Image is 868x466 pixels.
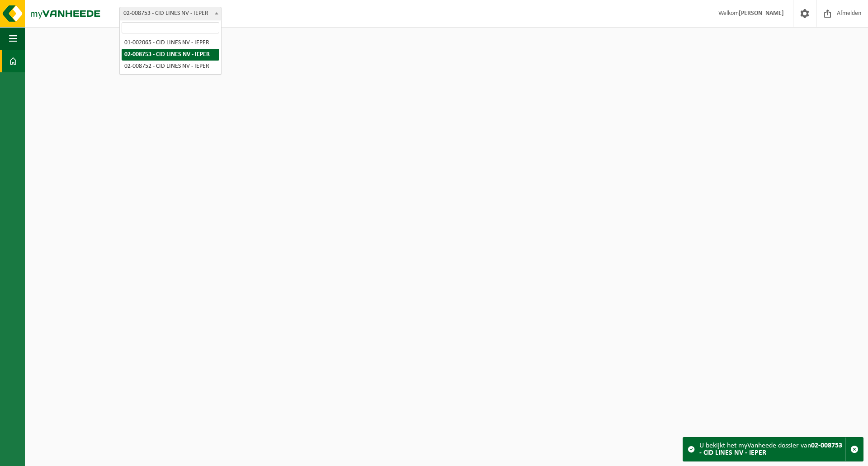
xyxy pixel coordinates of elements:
[122,61,219,72] li: 02-008752 - CID LINES NV - IEPER
[120,7,221,20] span: 02-008753 - CID LINES NV - IEPER
[739,10,784,17] strong: [PERSON_NAME]
[119,7,222,20] span: 02-008753 - CID LINES NV - IEPER
[699,438,845,461] div: U bekijkt het myVanheede dossier van
[122,37,219,49] li: 01-002065 - CID LINES NV - IEPER
[122,49,219,61] li: 02-008753 - CID LINES NV - IEPER
[699,442,842,457] strong: 02-008753 - CID LINES NV - IEPER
